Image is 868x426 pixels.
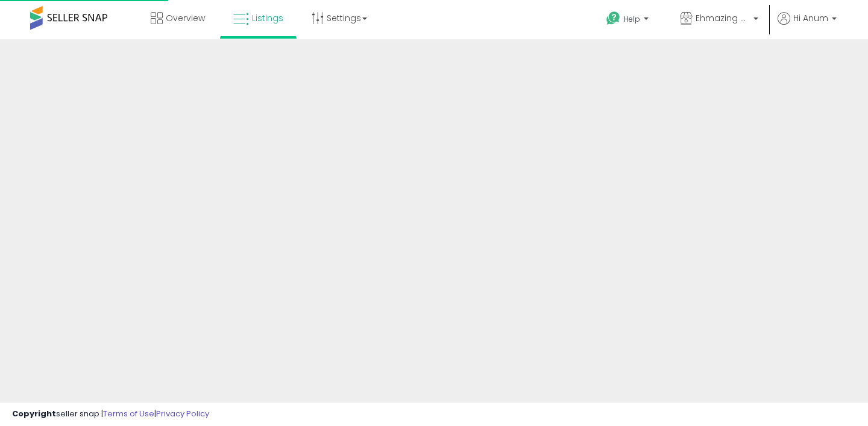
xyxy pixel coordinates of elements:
span: Hi Anum [793,12,828,24]
a: Help [597,2,661,39]
div: seller snap | | [12,409,209,420]
span: Overview [166,12,205,24]
i: Get Help [606,11,621,26]
span: Help [624,14,640,24]
a: Privacy Policy [156,408,209,419]
span: Listings [252,12,283,24]
a: Terms of Use [103,408,154,419]
span: Ehmazing Deals [696,12,750,24]
a: Hi Anum [778,12,837,39]
strong: Copyright [12,408,56,419]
